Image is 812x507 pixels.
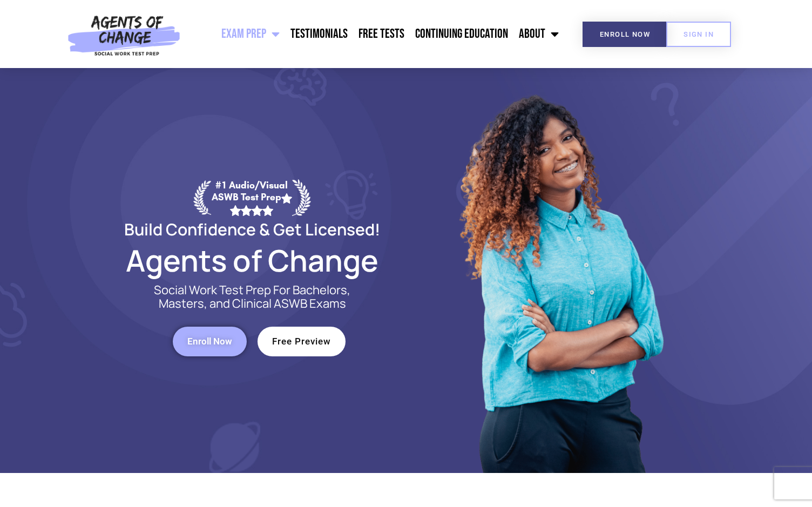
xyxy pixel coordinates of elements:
[600,31,650,38] span: Enroll Now
[187,337,232,346] span: Enroll Now
[98,221,406,237] h2: Build Confidence & Get Licensed!
[186,21,564,48] nav: Menu
[258,327,346,356] a: Free Preview
[272,337,331,346] span: Free Preview
[211,179,292,215] div: #1 Audio/Visual ASWB Test Prep
[452,68,668,473] img: Website Image 1 (1)
[684,31,714,38] span: SIGN IN
[285,21,353,48] a: Testimonials
[410,21,513,48] a: Continuing Education
[216,21,285,48] a: Exam Prep
[353,21,410,48] a: Free Tests
[583,22,667,47] a: Enroll Now
[513,21,564,48] a: About
[666,22,731,47] a: SIGN IN
[98,248,406,273] h2: Agents of Change
[141,283,363,310] p: Social Work Test Prep For Bachelors, Masters, and Clinical ASWB Exams
[173,327,247,356] a: Enroll Now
